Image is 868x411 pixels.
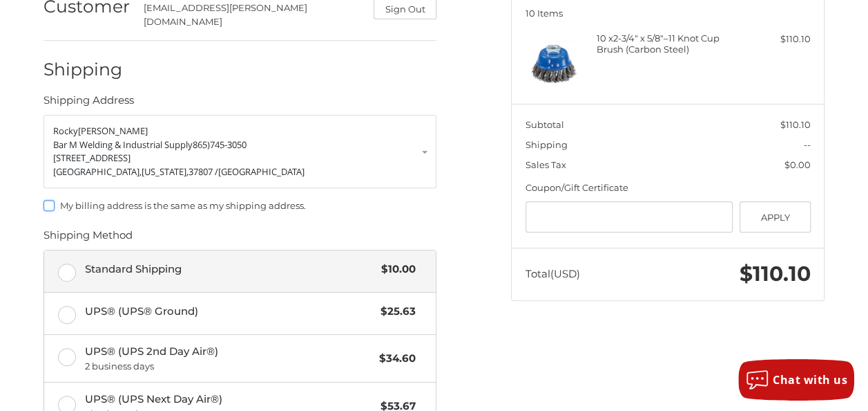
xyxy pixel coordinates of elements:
[738,359,854,401] button: Chat with us
[525,181,811,195] div: Coupon/Gift Certificate
[53,152,131,164] span: [STREET_ADDRESS]
[525,8,811,19] h3: 10 Items
[525,201,733,232] input: Gift Certificate or Coupon Code
[218,165,305,178] span: [GEOGRAPHIC_DATA]
[189,165,218,178] span: 37807 /
[780,119,811,130] span: $110.10
[85,262,375,277] span: Standard Shipping
[374,304,416,320] span: $25.63
[85,344,373,373] span: UPS® (UPS 2nd Day Air®)
[784,159,811,170] span: $0.00
[525,139,568,150] span: Shipping
[739,33,810,46] div: $110.10
[525,267,580,280] span: Total (USD)
[773,372,847,387] span: Chat with us
[144,1,360,28] div: [EMAIL_ADDRESS][PERSON_NAME][DOMAIN_NAME]
[44,93,134,115] legend: Shipping Address
[53,125,78,137] span: Rocky
[53,138,193,151] span: Bar M Welding & Industrial Supply
[44,115,436,188] a: Enter or select a different address
[142,165,189,178] span: [US_STATE],
[597,33,736,55] h4: 10 x 2-3/4″ x 5/8″–11 Knot Cup Brush (Carbon Steel)
[372,351,416,367] span: $34.60
[525,159,566,170] span: Sales Tax
[193,138,247,151] span: 865)745-3050
[53,165,142,178] span: [GEOGRAPHIC_DATA],
[85,304,374,320] span: UPS® (UPS® Ground)
[44,200,436,211] label: My billing address is the same as my shipping address.
[44,59,124,80] h2: Shipping
[374,262,416,277] span: $10.00
[78,125,148,137] span: [PERSON_NAME]
[44,228,133,250] legend: Shipping Method
[740,261,811,286] span: $110.10
[525,119,564,130] span: Subtotal
[85,360,373,374] span: 2 business days
[804,139,811,150] span: --
[740,201,811,232] button: Apply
